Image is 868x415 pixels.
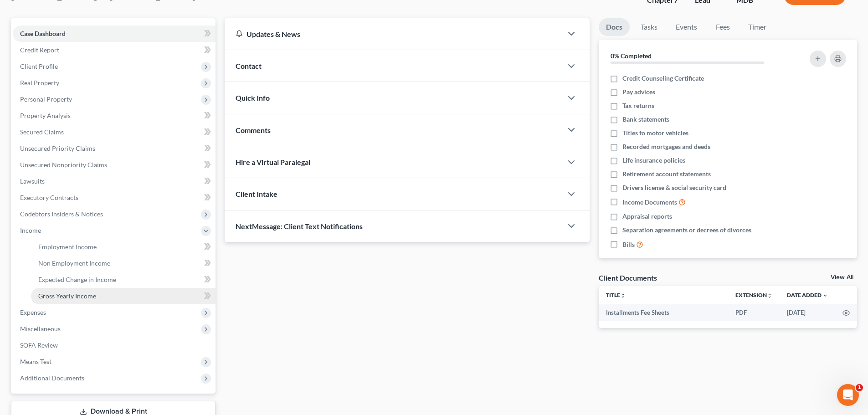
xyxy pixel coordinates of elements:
[31,255,216,272] a: Non Employment Income
[622,74,704,83] span: Credit Counseling Certificate
[20,226,41,234] span: Income
[620,293,626,298] i: unfold_more
[728,304,780,321] td: PDF
[20,161,107,169] span: Unsecured Nonpriority Claims
[20,79,59,87] span: Real Property
[13,157,216,173] a: Unsecured Nonpriority Claims
[611,52,652,60] strong: 0% Completed
[20,177,45,185] span: Lawsuits
[741,18,774,36] a: Timer
[599,18,630,36] a: Docs
[236,126,271,134] span: Comments
[13,337,216,354] a: SOFA Review
[20,95,72,103] span: Personal Property
[38,259,110,267] span: Non Employment Income
[622,101,654,110] span: Tax returns
[622,87,655,97] span: Pay advices
[13,190,216,206] a: Executory Contracts
[622,169,711,179] span: Retirement account statements
[20,62,58,70] span: Client Profile
[622,183,726,192] span: Drivers license & social security card
[13,124,216,140] a: Secured Claims
[599,273,657,282] div: Client Documents
[13,42,216,58] a: Credit Report
[20,358,51,365] span: Means Test
[13,173,216,190] a: Lawsuits
[13,108,216,124] a: Property Analysis
[622,225,751,235] span: Separation agreements or decrees of divorces
[622,128,688,138] span: Titles to motor vehicles
[20,30,66,37] span: Case Dashboard
[20,144,95,152] span: Unsecured Priority Claims
[236,93,270,102] span: Quick Info
[236,29,551,39] div: Updates & News
[622,212,672,221] span: Appraisal reports
[856,384,863,391] span: 1
[236,190,277,198] span: Client Intake
[787,292,828,298] a: Date Added expand_more
[13,140,216,157] a: Unsecured Priority Claims
[599,304,728,321] td: Installments Fee Sheets
[20,128,64,136] span: Secured Claims
[31,272,216,288] a: Expected Change in Income
[837,384,859,406] iframe: Intercom live chat
[236,222,363,231] span: NextMessage: Client Text Notifications
[20,308,46,316] span: Expenses
[831,274,853,281] a: View All
[20,112,71,119] span: Property Analysis
[20,341,58,349] span: SOFA Review
[20,194,78,201] span: Executory Contracts
[38,243,97,251] span: Employment Income
[31,288,216,304] a: Gross Yearly Income
[767,293,772,298] i: unfold_more
[622,198,677,207] span: Income Documents
[606,292,626,298] a: Titleunfold_more
[780,304,835,321] td: [DATE]
[236,158,310,166] span: Hire a Virtual Paralegal
[708,18,737,36] a: Fees
[622,240,635,249] span: Bills
[31,239,216,255] a: Employment Income
[622,115,669,124] span: Bank statements
[735,292,772,298] a: Extensionunfold_more
[20,46,59,54] span: Credit Report
[236,61,262,70] span: Contact
[633,18,665,36] a: Tasks
[822,293,828,298] i: expand_more
[668,18,704,36] a: Events
[38,292,96,300] span: Gross Yearly Income
[20,325,61,333] span: Miscellaneous
[38,276,116,283] span: Expected Change in Income
[20,374,84,382] span: Additional Documents
[13,26,216,42] a: Case Dashboard
[20,210,103,218] span: Codebtors Insiders & Notices
[622,156,685,165] span: Life insurance policies
[622,142,710,151] span: Recorded mortgages and deeds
